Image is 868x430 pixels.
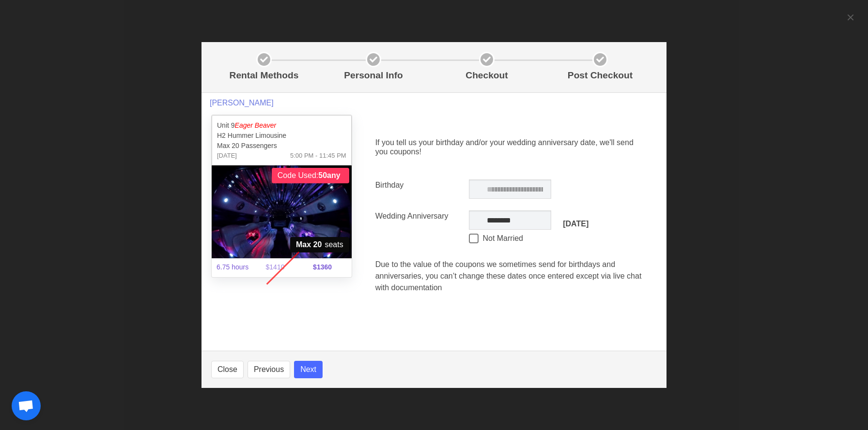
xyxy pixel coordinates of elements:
[375,210,449,222] label: Wedding Anniversary
[290,237,349,252] span: seats
[370,253,651,299] div: Due to the value of the coupons we sometimes send for birthdays and anniversaries, you can’t chan...
[217,151,237,161] span: [DATE]
[260,256,306,278] span: $1410
[434,69,540,83] p: Checkout
[215,69,313,83] p: Rental Methods
[211,256,256,278] span: 6.75 hours
[375,138,645,156] h5: If you tell us your birthday and/or your wedding anniversary date, we'll send you coupons!
[211,361,244,378] button: Close
[212,165,352,258] img: 09%2002.jpg
[321,69,426,83] p: Personal Info
[217,120,346,131] p: Unit 9
[318,170,340,181] strong: 50any
[217,141,346,151] p: Max 20 Passengers
[290,151,346,161] span: 5:00 PM - 11:45 PM
[563,220,589,228] b: [DATE]
[294,361,323,378] button: Next
[248,361,290,378] button: Previous
[296,239,322,251] strong: Max 20
[235,121,277,129] em: Eager Beaver
[272,168,349,183] span: Code Used:
[375,179,404,191] label: Birthday
[12,391,41,420] div: Open chat
[210,98,274,107] span: [PERSON_NAME]
[217,131,346,141] p: H2 Hummer Limousine
[479,234,523,243] span: Not Married
[547,69,653,83] p: Post Checkout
